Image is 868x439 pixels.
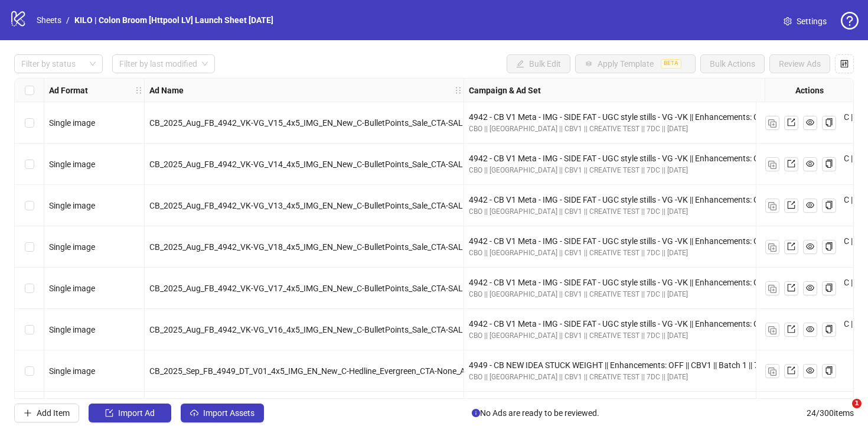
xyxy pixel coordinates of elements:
span: cloud-upload [190,409,198,417]
span: copy [825,160,833,168]
span: export [787,366,795,375]
li: / [66,14,70,27]
span: CB_2025_Aug_FB_4942_VK-VG_V16_4x5_IMG_EN_New_C-BulletPoints_Sale_CTA-SALE_Angle-W-B-C_M-JANW_VL-N... [149,325,685,334]
button: Add Item [14,404,79,422]
span: CB_2025_Sep_FB_4949_DT_V01_4x5_IMG_EN_New_C-Hedline_Evergreen_CTA-None_Angle-W-B-C_M-NONE_VL-None... [149,366,688,376]
span: Single image [49,325,95,334]
div: Select all rows [15,79,44,102]
span: holder [135,86,143,95]
span: copy [825,284,833,292]
button: Review Ads [769,54,830,73]
img: Duplicate [768,202,776,210]
button: Duplicate [765,199,779,213]
button: Apply TemplateBETA [575,54,696,73]
span: info-circle [472,409,480,417]
button: Duplicate [765,364,779,378]
span: 1 [852,399,862,408]
div: Resize Ad Format column [141,79,144,102]
span: CB_2025_Aug_FB_4942_VK-VG_V14_4x5_IMG_EN_New_C-BulletPoints_Sale_CTA-SALE_Angle-W-B-C_M-JANW_VL-N... [149,160,685,169]
iframe: Intercom live chat [828,399,856,427]
span: copy [825,366,833,375]
span: export [787,242,795,251]
span: Single image [49,201,95,210]
button: Import Ad [89,404,171,422]
span: No Ads are ready to be reviewed. [472,407,599,420]
span: control [840,60,849,68]
span: CB_2025_Aug_FB_4942_VK-VG_V15_4x5_IMG_EN_New_C-BulletPoints_Sale_CTA-SALE_Angle-W-B-C_M-JANW_VL-N... [149,118,685,128]
a: Settings [774,12,836,31]
button: Duplicate [765,323,779,337]
div: Select row 8 [15,392,44,433]
span: CB_2025_Aug_FB_4942_VK-VG_V13_4x5_IMG_EN_New_C-BulletPoints_Sale_CTA-SALE_Angle-W-B-C_M-JANW_VL-N... [149,201,685,210]
span: setting [784,17,792,25]
span: eye [806,366,814,375]
span: eye [806,242,814,251]
span: 24 / 300 items [807,407,854,420]
button: Duplicate [765,157,779,171]
strong: Actions [795,84,824,97]
span: CB_2025_Aug_FB_4942_VK-VG_V17_4x5_IMG_EN_New_C-BulletPoints_Sale_CTA-SALE_Angle-W-B-C_M-JANW_VL-N... [149,284,685,293]
span: copy [825,242,833,251]
button: Duplicate [765,116,779,130]
span: plus [24,409,32,417]
span: Add Item [37,408,70,418]
span: Settings [797,15,827,28]
button: Import Assets [181,404,264,422]
div: Select row 1 [15,102,44,144]
strong: Campaign & Ad Set [469,84,541,97]
span: copy [825,118,833,126]
span: export [787,284,795,292]
a: KILO | Colon Broom [Httpool LV] Launch Sheet [DATE] [72,14,276,27]
span: export [787,118,795,126]
button: Bulk Actions [700,54,765,73]
span: Single image [49,366,95,376]
span: eye [806,118,814,126]
span: export [787,201,795,209]
span: holder [462,86,471,95]
span: Import Ad [118,408,155,418]
img: Duplicate [768,368,776,376]
img: Duplicate [768,119,776,128]
div: Select row 2 [15,144,44,185]
span: copy [825,201,833,209]
div: Resize Ad Name column [461,79,464,102]
span: copy [825,325,833,333]
div: Select row 6 [15,309,44,350]
img: Duplicate [768,326,776,334]
span: import [105,409,113,417]
img: Duplicate [768,161,776,169]
span: Single image [49,160,95,169]
button: Duplicate [765,240,779,254]
img: Duplicate [768,285,776,293]
span: eye [806,160,814,168]
span: export [787,160,795,168]
div: Select row 4 [15,226,44,268]
img: Duplicate [768,243,776,252]
span: holder [143,86,151,95]
button: Duplicate [765,281,779,295]
span: Import Assets [203,408,254,418]
span: eye [806,284,814,292]
button: Configure table settings [835,54,854,73]
span: Single image [49,118,95,128]
span: CB_2025_Aug_FB_4942_VK-VG_V18_4x5_IMG_EN_New_C-BulletPoints_Sale_CTA-SALE_Angle-W-B-C_M-JANW_VL-N... [149,242,685,252]
strong: Ad Format [49,84,88,97]
span: holder [454,86,462,95]
a: Sheets [34,14,64,27]
span: eye [806,325,814,333]
div: Select row 7 [15,350,44,392]
span: eye [806,201,814,209]
span: Single image [49,242,95,252]
span: export [787,325,795,333]
span: question-circle [841,12,859,30]
div: Select row 5 [15,268,44,309]
span: Single image [49,284,95,293]
button: Bulk Edit [507,54,570,73]
div: Select row 3 [15,185,44,226]
strong: Ad Name [149,84,184,97]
